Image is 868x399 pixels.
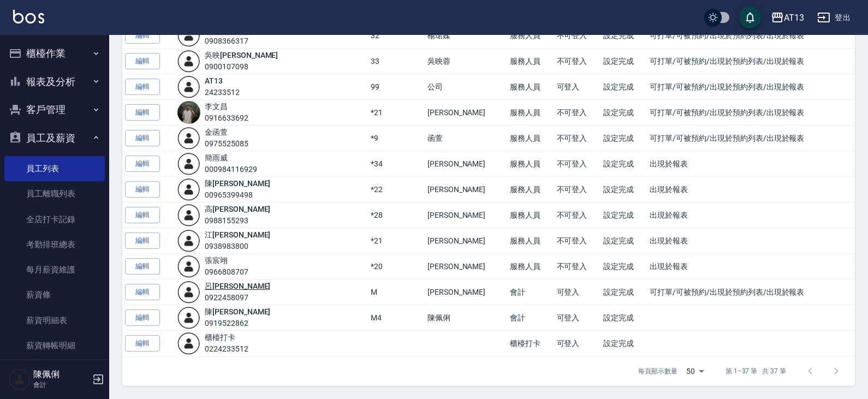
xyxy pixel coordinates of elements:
td: 不可登入 [554,254,601,279]
p: 會計 [33,380,89,390]
p: 第 1–37 筆 共 37 筆 [726,366,786,376]
td: 服務人員 [507,177,554,203]
a: 呂[PERSON_NAME] [205,282,270,290]
a: 考勤排班總表 [4,232,105,257]
img: user-login-man-human-body-mobile-person-512.png [177,178,200,201]
td: 會計 [507,305,554,331]
img: user-login-man-human-body-mobile-person-512.png [177,50,200,73]
td: [PERSON_NAME] [425,100,507,126]
td: 99 [368,74,425,100]
div: 0966808707 [205,266,248,278]
a: 金函萱 [205,128,228,136]
a: 編輯 [125,156,160,172]
a: 編輯 [125,79,160,96]
img: user-login-man-human-body-mobile-person-512.png [177,332,200,355]
td: [PERSON_NAME] [425,151,507,177]
td: 設定完成 [601,126,647,151]
button: AT13 [766,7,808,29]
td: 服務人員 [507,151,554,177]
td: 不可登入 [554,177,601,203]
a: 李文昌 [205,102,228,111]
td: 服務人員 [507,126,554,151]
td: 設定完成 [601,151,647,177]
td: [PERSON_NAME] [425,279,507,305]
div: 000984116929 [205,164,257,175]
td: 設定完成 [601,279,647,305]
td: 設定完成 [601,305,647,331]
img: user-login-man-human-body-mobile-person-512.png [177,204,200,227]
button: 登出 [813,8,855,28]
td: 可登入 [554,279,601,305]
td: 出現於報表 [647,177,855,203]
td: 設定完成 [601,23,647,49]
td: 楊珺媃 [425,23,507,49]
div: 50 [682,356,708,386]
a: 薪資條 [4,282,105,307]
td: 出現於報表 [647,254,855,279]
a: 編輯 [125,309,160,326]
td: 可登入 [554,74,601,100]
img: avatar.jpeg [177,101,200,124]
a: 編輯 [125,207,160,224]
td: 出現於報表 [647,151,855,177]
td: 會計 [507,279,554,305]
p: 每頁顯示數量 [638,366,677,376]
img: user-login-man-human-body-mobile-person-512.png [177,127,200,150]
td: 服務人員 [507,23,554,49]
button: save [739,7,761,28]
td: 可登入 [554,305,601,331]
td: 不可登入 [554,203,601,228]
td: 公司 [425,74,507,100]
div: 00965399498 [205,189,270,201]
button: 櫃檯作業 [4,39,105,68]
td: M [368,279,425,305]
img: user-login-man-human-body-mobile-person-512.png [177,152,200,175]
td: 設定完成 [601,254,647,279]
td: 可打單/可被預約/出現於預約列表/出現於報表 [647,126,855,151]
td: [PERSON_NAME] [425,254,507,279]
a: 陳[PERSON_NAME] [205,179,270,188]
td: 出現於報表 [647,228,855,254]
td: 不可登入 [554,23,601,49]
td: [PERSON_NAME] [425,177,507,203]
a: 吳映[PERSON_NAME] [205,51,278,59]
td: 可打單/可被預約/出現於預約列表/出現於報表 [647,279,855,305]
div: 0224233512 [205,343,248,355]
td: 設定完成 [601,203,647,228]
div: 0975525085 [205,138,248,150]
td: 不可登入 [554,151,601,177]
a: 薪資明細表 [4,308,105,333]
td: 不可登入 [554,100,601,126]
td: M4 [368,305,425,331]
a: 陳[PERSON_NAME] [205,307,270,316]
td: 設定完成 [601,177,647,203]
a: 高[PERSON_NAME] [205,205,270,213]
a: 編輯 [125,181,160,198]
img: user-login-man-human-body-mobile-person-512.png [177,255,200,278]
a: AT13 [205,76,223,85]
td: 服務人員 [507,254,554,279]
td: 服務人員 [507,228,554,254]
td: 服務人員 [507,74,554,100]
button: 報表及分析 [4,68,105,96]
img: user-login-man-human-body-mobile-person-512.png [177,306,200,329]
div: 0938983800 [205,241,270,252]
td: 服務人員 [507,100,554,126]
td: 服務人員 [507,49,554,74]
td: 出現於報表 [647,203,855,228]
img: user-login-man-human-body-mobile-person-512.png [177,229,200,252]
td: 可打單/可被預約/出現於預約列表/出現於報表 [647,74,855,100]
td: 不可登入 [554,49,601,74]
a: 員工列表 [4,156,105,181]
td: 吳映蓉 [425,49,507,74]
td: 設定完成 [601,331,647,356]
td: 可打單/可被預約/出現於預約列表/出現於報表 [647,100,855,126]
div: 0922458097 [205,292,270,303]
a: 編輯 [125,53,160,70]
a: 編輯 [125,258,160,275]
div: 24233512 [205,87,240,98]
a: 編輯 [125,27,160,44]
a: 編輯 [125,130,160,147]
a: 編輯 [125,233,160,249]
a: 櫃檯打卡 [205,333,235,342]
